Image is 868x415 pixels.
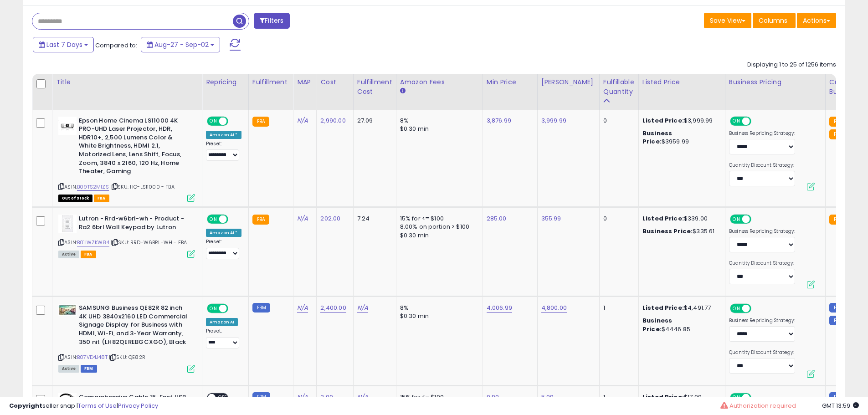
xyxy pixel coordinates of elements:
[642,215,718,223] div: $339.00
[487,303,512,313] a: 4,006.99
[642,129,672,146] b: Business Price:
[95,41,137,50] span: Compared to:
[58,304,77,316] img: 51sujTGdkrL._SL40_.jpg
[400,125,476,133] div: $0.30 min
[729,130,795,137] label: Business Repricing Strategy:
[797,13,836,28] button: Actions
[252,215,269,225] small: FBA
[79,117,190,178] b: Epson Home Cinema LS11000 4K PRO-UHD Laser Projector, HDR, HDR10+, 2,500 Lumens Color & White Bri...
[208,215,219,223] span: ON
[56,77,198,87] div: Title
[487,116,511,125] a: 3,876.99
[731,215,742,223] span: ON
[642,77,721,87] div: Listed Price
[206,328,241,348] div: Preset:
[729,77,822,87] div: Business Pricing
[642,303,684,312] b: Listed Price:
[400,117,476,125] div: 8%
[541,214,561,223] a: 355.99
[111,239,187,246] span: | SKU: RRD-W6BRL-WH - FBA
[357,215,389,223] div: 7.24
[357,303,368,313] a: N/A
[208,305,219,313] span: ON
[320,116,345,125] a: 2,990.00
[759,16,787,25] span: Columns
[729,162,795,169] label: Quantity Discount Strategy:
[141,37,220,52] button: Aug-27 - Sep-02
[400,215,476,223] div: 15% for <= $100
[77,239,109,246] a: B01IWZKW84
[94,195,109,202] span: FBA
[753,13,796,28] button: Columns
[747,61,836,69] div: Displaying 1 to 25 of 1256 items
[603,215,632,223] div: 0
[731,305,742,313] span: ON
[9,401,42,410] strong: Copyright
[750,117,765,125] span: OFF
[642,304,718,312] div: $4,491.77
[109,354,145,361] span: | SKU: QE82R
[320,77,349,87] div: Cost
[46,40,82,49] span: Last 7 Days
[206,77,245,87] div: Repricing
[829,316,847,325] small: FBM
[603,77,635,97] div: Fulfillable Quantity
[829,303,847,313] small: FBM
[729,349,795,356] label: Quantity Discount Strategy:
[254,13,289,29] button: Filters
[79,304,190,348] b: SAMSUNG Business QE82R 82 inch 4K UHD 3840x2160 LED Commercial Signage Display for Business with ...
[487,77,534,87] div: Min Price
[357,117,389,125] div: 27.09
[642,227,693,236] b: Business Price:
[603,304,632,312] div: 1
[642,214,684,223] b: Listed Price:
[829,129,846,139] small: FBA
[731,117,742,125] span: ON
[110,183,175,190] span: | SKU: HC-LS11000 - FBA
[642,316,672,333] b: Business Price:
[206,318,238,326] div: Amazon AI
[252,117,269,127] small: FBA
[297,116,308,125] a: N/A
[58,117,195,201] div: ASIN:
[541,77,596,87] div: [PERSON_NAME]
[58,251,79,258] span: All listings currently available for purchase on Amazon
[206,239,241,259] div: Preset:
[252,77,289,87] div: Fulfillment
[297,214,308,223] a: N/A
[822,401,859,410] span: 2025-09-12 13:59 GMT
[58,365,79,373] span: All listings currently available for purchase on Amazon
[400,87,406,95] small: Amazon Fees.
[77,354,108,361] a: B07VD4J48T
[58,195,92,202] span: All listings that are currently out of stock and unavailable for purchase on Amazon
[704,13,751,28] button: Save View
[227,305,241,313] span: OFF
[58,215,77,233] img: 31Zqy4ZNKBL._SL40_.jpg
[603,117,632,125] div: 0
[400,312,476,320] div: $0.30 min
[541,303,567,313] a: 4,800.00
[642,116,684,125] b: Listed Price:
[77,183,109,191] a: B09TS2M1ZS
[750,305,765,313] span: OFF
[642,117,718,125] div: $3,999.99
[78,401,117,410] a: Terms of Use
[81,251,96,258] span: FBA
[729,318,795,324] label: Business Repricing Strategy:
[729,260,795,266] label: Quantity Discount Strategy:
[642,317,718,333] div: $4446.85
[297,303,308,313] a: N/A
[750,215,765,223] span: OFF
[208,117,219,125] span: ON
[642,129,718,146] div: $3959.99
[58,117,77,135] img: 31Q89LGUT1L._SL40_.jpg
[357,77,392,97] div: Fulfillment Cost
[400,304,476,312] div: 8%
[79,215,190,234] b: Lutron - Rrd-w6brl-wh - Product - Ra2 6brl Wall Keypad by Lutron
[400,223,476,231] div: 8.00% on portion > $100
[206,229,241,237] div: Amazon AI *
[400,77,479,87] div: Amazon Fees
[33,37,94,52] button: Last 7 Days
[297,77,313,87] div: MAP
[9,402,158,410] div: seller snap | |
